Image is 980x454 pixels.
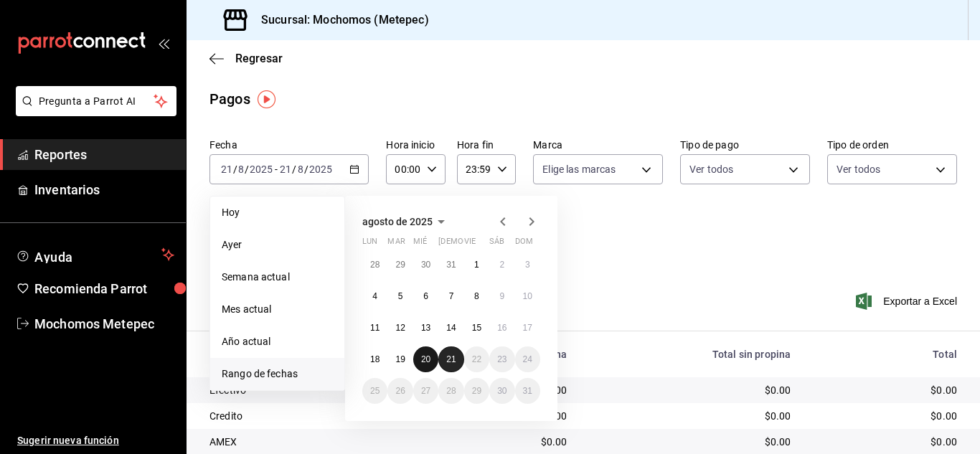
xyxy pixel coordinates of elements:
[245,164,249,175] span: /
[34,246,156,263] span: Ayuda
[398,291,403,301] abbr: 5 de agosto de 2025
[308,164,333,175] input: ----
[449,291,454,301] abbr: 7 de agosto de 2025
[16,86,176,116] button: Pregunta a Parrot AI
[827,140,957,150] label: Tipo de orden
[235,52,283,65] span: Regresar
[387,378,413,404] button: 26 de agosto de 2025
[209,140,369,150] label: Fecha
[395,354,405,364] abbr: 19 de agosto de 2025
[237,164,245,175] input: --
[362,315,387,341] button: 11 de agosto de 2025
[590,349,791,360] div: Total sin propina
[438,237,523,252] abbr: jueves
[457,140,516,150] label: Hora fin
[590,435,791,449] div: $0.00
[250,11,429,29] h3: Sucursal: Mochomos (Metepec)
[542,162,616,176] span: Elige las marcas
[464,252,489,278] button: 1 de agosto de 2025
[362,213,450,230] button: agosto de 2025
[34,145,174,164] span: Reportes
[446,386,456,396] abbr: 28 de agosto de 2025
[39,94,154,109] span: Pregunta a Parrot AI
[297,164,304,175] input: --
[413,346,438,372] button: 20 de agosto de 2025
[17,433,174,448] span: Sugerir nueva función
[222,270,333,285] span: Semana actual
[814,349,957,360] div: Total
[590,409,791,423] div: $0.00
[523,291,532,301] abbr: 10 de agosto de 2025
[525,260,530,270] abbr: 3 de agosto de 2025
[362,283,387,309] button: 4 de agosto de 2025
[474,260,479,270] abbr: 1 de agosto de 2025
[523,386,532,396] abbr: 31 de agosto de 2025
[438,346,463,372] button: 21 de agosto de 2025
[489,378,514,404] button: 30 de agosto de 2025
[34,279,174,298] span: Recomienda Parrot
[523,323,532,333] abbr: 17 de agosto de 2025
[387,237,405,252] abbr: martes
[472,354,481,364] abbr: 22 de agosto de 2025
[472,386,481,396] abbr: 29 de agosto de 2025
[464,378,489,404] button: 29 de agosto de 2025
[499,260,504,270] abbr: 2 de agosto de 2025
[233,164,237,175] span: /
[497,354,507,364] abbr: 23 de agosto de 2025
[533,140,663,150] label: Marca
[680,140,810,150] label: Tipo de pago
[34,180,174,199] span: Inventarios
[472,323,481,333] abbr: 15 de agosto de 2025
[421,386,430,396] abbr: 27 de agosto de 2025
[499,291,504,301] abbr: 9 de agosto de 2025
[362,378,387,404] button: 25 de agosto de 2025
[421,323,430,333] abbr: 13 de agosto de 2025
[438,378,463,404] button: 28 de agosto de 2025
[10,104,176,119] a: Pregunta a Parrot AI
[222,237,333,252] span: Ayer
[304,164,308,175] span: /
[413,378,438,404] button: 27 de agosto de 2025
[814,435,957,449] div: $0.00
[464,283,489,309] button: 8 de agosto de 2025
[474,291,479,301] abbr: 8 de agosto de 2025
[413,315,438,341] button: 13 de agosto de 2025
[222,302,333,317] span: Mes actual
[222,205,333,220] span: Hoy
[370,386,380,396] abbr: 25 de agosto de 2025
[456,435,567,449] div: $0.00
[438,252,463,278] button: 31 de julio de 2025
[413,252,438,278] button: 30 de julio de 2025
[446,323,456,333] abbr: 14 de agosto de 2025
[464,315,489,341] button: 15 de agosto de 2025
[438,315,463,341] button: 14 de agosto de 2025
[292,164,296,175] span: /
[590,383,791,397] div: $0.00
[515,252,540,278] button: 3 de agosto de 2025
[395,386,405,396] abbr: 26 de agosto de 2025
[523,354,532,364] abbr: 24 de agosto de 2025
[515,237,533,252] abbr: domingo
[446,354,456,364] abbr: 21 de agosto de 2025
[370,354,380,364] abbr: 18 de agosto de 2025
[446,260,456,270] abbr: 31 de julio de 2025
[209,88,250,110] div: Pagos
[209,435,433,449] div: AMEX
[386,140,445,150] label: Hora inicio
[275,164,278,175] span: -
[258,90,275,108] img: Tooltip marker
[387,346,413,372] button: 19 de agosto de 2025
[362,346,387,372] button: 18 de agosto de 2025
[387,283,413,309] button: 5 de agosto de 2025
[370,323,380,333] abbr: 11 de agosto de 2025
[814,383,957,397] div: $0.00
[489,346,514,372] button: 23 de agosto de 2025
[279,164,292,175] input: --
[222,366,333,382] span: Rango de fechas
[515,283,540,309] button: 10 de agosto de 2025
[689,162,733,176] span: Ver todos
[222,334,333,349] span: Año actual
[421,354,430,364] abbr: 20 de agosto de 2025
[362,237,377,252] abbr: lunes
[859,293,957,310] span: Exportar a Excel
